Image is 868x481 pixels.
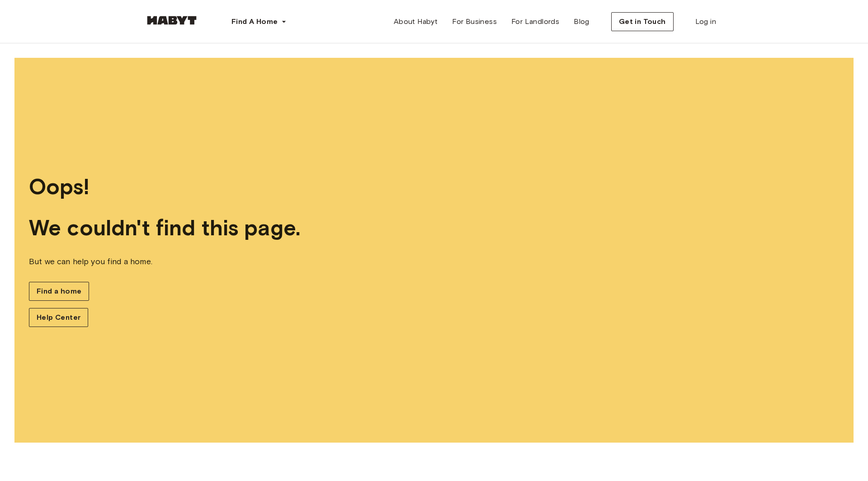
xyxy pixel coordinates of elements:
[29,173,839,200] span: Oops!
[452,16,497,27] span: For Business
[688,13,723,31] a: Log in
[511,16,559,27] span: For Landlords
[224,13,294,31] button: Find A Home
[445,13,504,31] a: For Business
[29,308,88,327] a: Help Center
[611,12,674,31] button: Get in Touch
[145,16,199,25] img: Habyt
[619,16,666,27] span: Get in Touch
[504,13,566,31] a: For Landlords
[394,16,438,27] span: About Habyt
[29,282,89,301] a: Find a home
[29,215,839,241] span: We couldn't find this page.
[574,16,590,27] span: Blog
[387,13,445,31] a: About Habyt
[695,16,716,27] span: Log in
[231,16,278,27] span: Find A Home
[566,13,597,31] a: Blog
[29,256,839,267] span: But we can help you find a home.
[37,286,81,297] span: Find a home
[37,312,80,323] span: Help Center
